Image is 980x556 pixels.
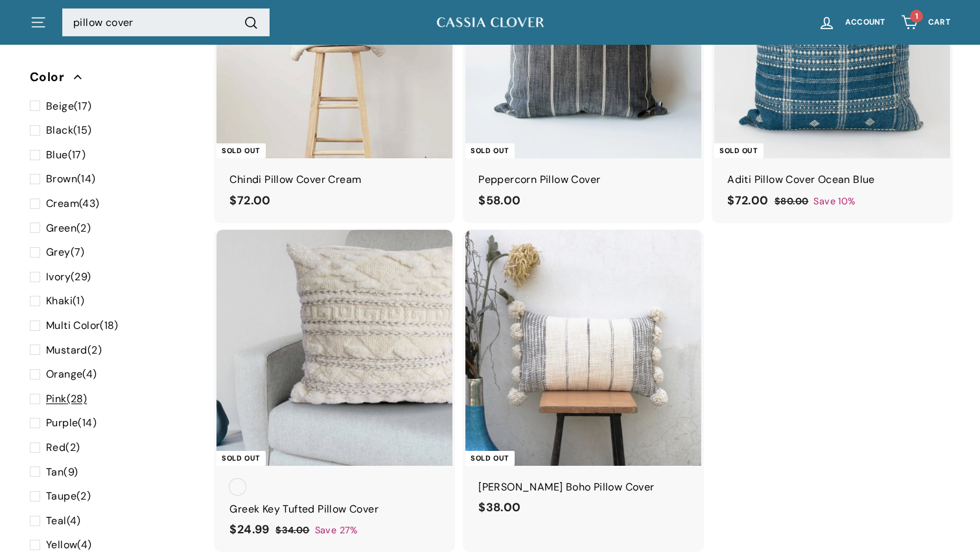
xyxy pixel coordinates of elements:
span: (29) [46,269,91,285]
span: Ivory [46,270,71,284]
span: Account [845,18,885,27]
span: Mustard [46,343,87,357]
span: 1 [915,11,918,21]
span: (43) [46,195,100,212]
span: Pink [46,392,67,405]
span: Purple [46,417,78,430]
div: Chindi Pillow Cover Cream [229,171,439,188]
span: Red [46,441,65,454]
span: $72.00 [229,193,270,208]
div: Peppercorn Pillow Cover [478,171,688,188]
span: Cream [46,197,79,210]
span: (1) [46,293,84,310]
span: Teal [46,514,67,527]
a: Sold Out Greek Key Tufted Pillow Cover Save 27% [216,230,452,552]
span: (28) [46,391,87,407]
span: (14) [46,415,97,432]
span: $38.00 [478,500,520,515]
span: $34.00 [275,524,309,536]
span: $58.00 [478,193,520,208]
div: Greek Key Tufted Pillow Cover [229,501,439,518]
div: Sold Out [714,143,763,158]
div: Aditi Pillow Cover Ocean Blue [727,171,937,188]
span: Orange [46,367,82,381]
span: Save 10% [813,194,855,209]
div: Sold Out [465,143,514,158]
div: Sold Out [216,451,265,466]
a: Account [810,3,893,42]
span: Cart [928,18,950,27]
span: (7) [46,244,85,261]
span: $24.99 [229,522,269,537]
span: (2) [46,439,80,456]
span: Tan [46,465,64,479]
span: (2) [46,342,102,359]
span: (17) [46,147,86,163]
div: [PERSON_NAME] Boho Pillow Cover [478,479,688,496]
span: Save 27% [315,523,358,538]
span: Khaki [46,295,73,308]
span: (2) [46,488,91,505]
span: Grey [46,245,71,259]
span: (17) [46,98,92,115]
span: Black [46,123,73,137]
input: Search [62,8,270,37]
span: (15) [46,122,92,139]
div: Sold Out [216,143,265,158]
span: Yellow [46,538,77,551]
span: Brown [46,173,77,186]
span: $72.00 [727,193,768,208]
span: $80.00 [775,195,808,207]
span: (2) [46,220,91,237]
span: Taupe [46,489,76,503]
a: Cart [893,3,958,42]
span: (4) [46,366,97,383]
span: (4) [46,537,92,553]
button: Color [30,64,196,97]
a: Sold Out [PERSON_NAME] Boho Pillow Cover [465,230,701,530]
span: Color [30,67,74,87]
span: (4) [46,513,81,529]
div: Sold Out [465,451,514,466]
span: Multi Color [46,319,100,332]
span: Beige [46,99,74,113]
span: Green [46,221,76,235]
span: (18) [46,317,118,334]
span: (9) [46,464,78,481]
span: (14) [46,171,96,188]
span: Blue [46,148,68,162]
